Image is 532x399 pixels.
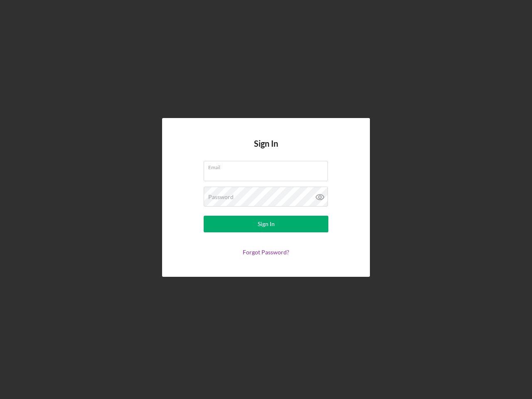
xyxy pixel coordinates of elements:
label: Password [208,194,234,200]
button: Sign In [204,216,328,232]
label: Email [208,161,328,170]
a: Forgot Password? [243,249,289,256]
h4: Sign In [254,139,278,161]
div: Sign In [258,216,275,232]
